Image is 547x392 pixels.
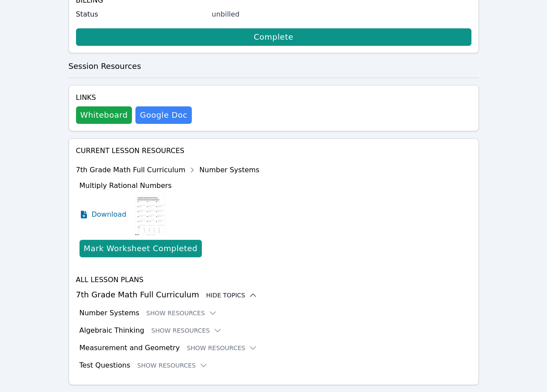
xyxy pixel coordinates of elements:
button: Show Resources [151,326,222,335]
button: Mark Worksheet Completed [80,240,202,257]
img: Multiply Rational Numbers [133,193,167,236]
span: Download [92,209,127,220]
h3: Session Resources [69,60,479,72]
h3: Measurement and Geometry [80,343,180,353]
div: 7th Grade Math Full Curriculum Number Systems [76,163,260,177]
button: Show Resources [137,361,208,370]
span: Multiply Rational Numbers [80,181,172,190]
a: Download [80,193,127,236]
h3: 7th Grade Math Full Curriculum [76,289,471,301]
h4: Links [76,92,192,103]
div: unbilled [212,9,471,20]
h3: Test Questions [80,360,131,371]
button: Whiteboard [76,106,132,124]
a: Complete [76,28,471,46]
h4: Current Lesson Resources [76,146,471,156]
button: Hide Topics [206,291,258,300]
button: Show Resources [146,309,217,317]
h4: All Lesson Plans [76,275,471,285]
a: Google Doc [135,106,191,124]
label: Status [76,9,207,20]
div: Mark Worksheet Completed [84,242,197,255]
h3: Number Systems [80,308,139,318]
h3: Algebraic Thinking [80,325,145,336]
button: Show Resources [187,344,257,352]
